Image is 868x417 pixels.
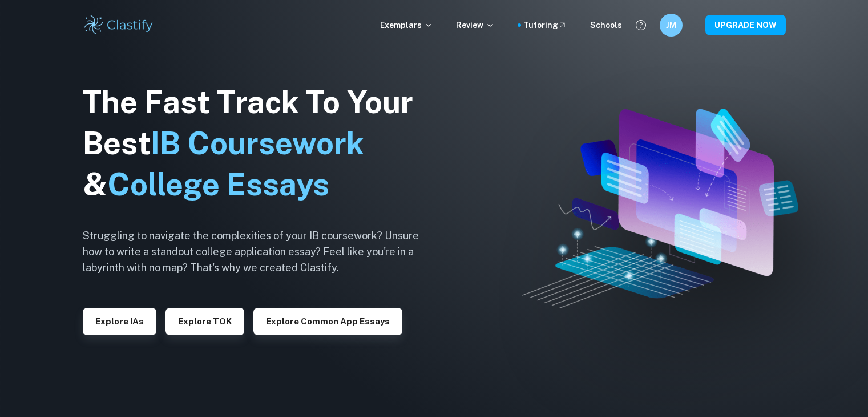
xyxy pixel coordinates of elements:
span: College Essays [107,166,329,202]
h6: JM [664,19,677,31]
button: Explore TOK [165,308,244,335]
button: Explore IAs [83,308,156,335]
a: Explore Common App essays [253,315,402,326]
a: Explore TOK [165,315,244,326]
button: UPGRADE NOW [705,15,786,35]
a: Tutoring [523,19,567,31]
a: Explore IAs [83,315,156,326]
a: Schools [590,19,622,31]
span: IB Coursework [151,125,364,161]
button: Explore Common App essays [253,308,402,335]
img: Clastify hero [522,109,799,308]
button: JM [660,14,683,37]
button: Help and Feedback [631,15,651,35]
h6: Struggling to navigate the complexities of your IB coursework? Unsure how to write a standout col... [83,228,437,276]
p: Review [456,19,495,31]
p: Exemplars [380,19,433,31]
img: Clastify logo [83,14,155,37]
h1: The Fast Track To Your Best & [83,82,437,205]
